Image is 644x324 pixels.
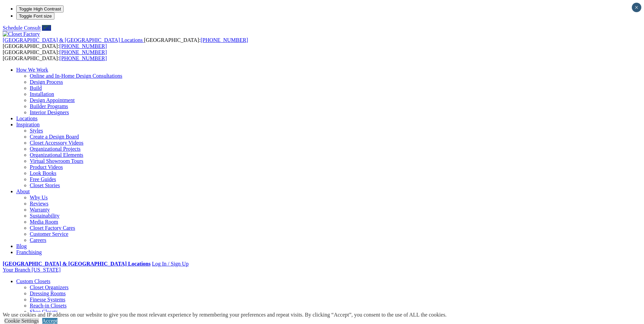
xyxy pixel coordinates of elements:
a: Locations [16,116,38,121]
div: We use cookies and IP address on our website to give you the most relevant experience by remember... [3,312,447,318]
a: About [16,189,30,194]
a: Accept [42,318,57,324]
a: Warranty [30,207,50,213]
a: Reach-in Closets [30,303,67,308]
a: Look Books [30,170,56,176]
span: [GEOGRAPHIC_DATA]: [GEOGRAPHIC_DATA]: [3,37,248,49]
a: Custom Closets [16,278,50,284]
a: Closet Factory Cares [30,225,75,231]
span: Toggle High Contrast [19,6,61,11]
a: [PHONE_NUMBER] [200,37,248,43]
a: Closet Accessory Videos [30,140,84,146]
a: [GEOGRAPHIC_DATA] & [GEOGRAPHIC_DATA] Locations [3,37,144,43]
a: Dressing Rooms [30,291,66,296]
a: Blog [16,243,27,249]
a: Product Videos [30,164,63,170]
a: Design Process [30,79,63,85]
a: Inspiration [16,122,40,127]
a: Styles [30,128,43,133]
a: Finesse Systems [30,297,65,302]
img: Closet Factory [3,31,40,37]
a: Online and In-Home Design Consultations [30,73,122,79]
a: Why Us [30,195,48,200]
button: Toggle Font size [16,13,54,20]
a: [PHONE_NUMBER] [59,55,107,61]
a: Franchising [16,249,42,255]
a: Virtual Showroom Tours [30,158,84,164]
a: [GEOGRAPHIC_DATA] & [GEOGRAPHIC_DATA] Locations [3,261,150,267]
a: [PHONE_NUMBER] [59,43,107,49]
span: [US_STATE] [31,267,61,273]
span: [GEOGRAPHIC_DATA]: [GEOGRAPHIC_DATA]: [3,49,107,61]
a: Builder Programs [30,103,68,109]
button: Toggle High Contrast [16,5,64,13]
a: Shoe Closets [30,309,58,315]
a: Design Appointment [30,97,75,103]
a: Customer Service [30,231,68,237]
a: Interior Designers [30,109,69,115]
button: Close [632,3,641,12]
a: [PHONE_NUMBER] [59,49,107,55]
a: Closet Stories [30,182,60,188]
a: Build [30,85,42,91]
a: Your Branch [US_STATE] [3,267,61,273]
a: Create a Design Board [30,134,79,140]
a: Media Room [30,219,58,225]
a: Free Guides [30,176,56,182]
a: Closet Organizers [30,284,69,290]
span: [GEOGRAPHIC_DATA] & [GEOGRAPHIC_DATA] Locations [3,37,143,43]
a: Organizational Projects [30,146,80,152]
a: Sustainability [30,213,59,219]
span: Toggle Font size [19,14,52,19]
a: Organizational Elements [30,152,83,158]
a: Cookie Settings [4,318,39,324]
span: Your Branch [3,267,30,273]
a: Schedule Consult [3,25,41,31]
a: Call [42,25,51,31]
a: Careers [30,237,46,243]
a: Log In / Sign Up [152,261,188,267]
a: How We Work [16,67,48,73]
a: Installation [30,91,54,97]
a: Reviews [30,201,48,206]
